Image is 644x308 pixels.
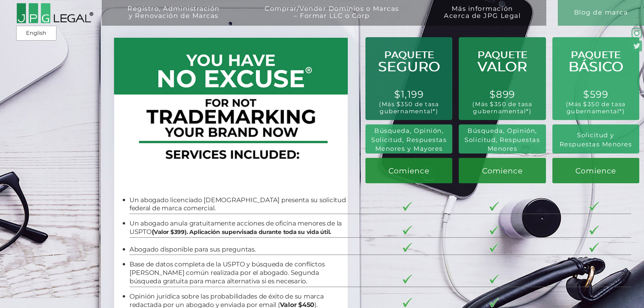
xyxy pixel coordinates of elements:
[185,229,331,235] span: . Aplicación supervisada durante toda su vida útil.
[388,166,429,175] span: Comience
[185,229,187,235] b: )
[152,228,331,236] b: (
[552,158,639,183] a: Comience
[631,41,642,51] img: Twitter_Social_Icon_Rounded_Square_Color-mid-green3-90.png
[589,226,599,235] img: checkmark-border-3.png
[490,202,499,211] img: checkmark-border-3.png
[18,27,54,39] a: English
[245,5,418,31] a: Comprar/Vender Dominios o Marcas– Formar LLC o Corp
[559,131,632,148] span: Solicitud y Respuestas Menores
[425,5,540,31] a: Más informaciónAcerca de JPG Legal
[589,202,599,211] img: checkmark-border-3.png
[490,298,499,307] img: checkmark-border-3.png
[482,166,523,175] span: Comience
[490,275,499,284] img: checkmark-border-3.png
[403,298,412,307] img: checkmark-border-3.png
[154,229,185,235] span: Valor $399
[490,226,499,235] img: checkmark-border-3.png
[129,260,325,285] span: Base de datos completa de la USPTO y búsqueda de conflictos [PERSON_NAME] común realizada por el ...
[403,275,412,284] img: checkmark-border-3.png
[589,243,599,252] img: checkmark-border-3.png
[129,219,342,236] span: Un abogado anula gratuitamente acciones de oficina menores de la USPTO
[365,158,452,183] a: Comience
[371,127,447,152] span: Búsqueda, Opinión, Solicitud, Respuestas Menores y Mayores
[403,243,412,252] img: checkmark-border-3.png
[459,158,546,183] a: Comience
[129,245,256,253] span: Abogado disponible para sus preguntas.
[403,226,412,235] img: checkmark-border-3.png
[490,243,499,252] img: checkmark-border-3.png
[575,166,616,175] span: Comience
[464,127,540,152] span: Búsqueda, Opinión, Solicitud, Respuestas Menores
[16,3,94,24] img: 2016-logo-black-letters-3-r.png
[108,5,239,31] a: Registro, Administracióny Renovación de Marcas
[403,202,412,211] img: checkmark-border-3.png
[631,28,642,39] img: glyph-logo_May2016-green3-90.png
[129,196,346,212] span: Un abogado licenciado [DEMOGRAPHIC_DATA] presenta su solicitud federal de marca comercial.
